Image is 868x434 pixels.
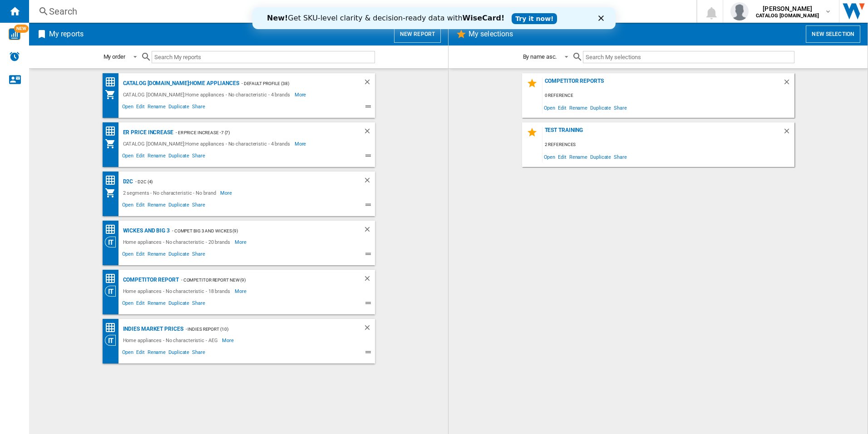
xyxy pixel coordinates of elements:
[105,187,121,198] div: My Assortment
[167,102,191,113] span: Duplicate
[542,139,794,151] div: 2 references
[191,151,207,162] span: Share
[239,78,345,89] div: - Default profile (38)
[121,250,135,261] span: Open
[9,51,20,62] img: alerts-logo.svg
[133,176,345,187] div: - D2C (4)
[589,151,612,163] span: Duplicate
[121,151,135,162] span: Open
[135,299,146,310] span: Edit
[363,176,375,187] div: Delete
[542,101,557,114] span: Open
[557,151,568,163] span: Edit
[121,335,222,346] div: Home appliances - No characteristic - AEG
[179,274,345,286] div: - Competitor Report New (9)
[394,25,441,43] button: New report
[568,101,589,114] span: Rename
[191,102,207,113] span: Share
[756,4,819,13] span: [PERSON_NAME]
[135,151,146,162] span: Edit
[121,274,179,286] div: Competitor report
[121,299,135,310] span: Open
[167,201,191,212] span: Duplicate
[146,299,167,310] span: Rename
[363,127,375,138] div: Delete
[173,127,345,138] div: - ER Price Increase -7 (7)
[105,138,121,149] div: My Assortment
[152,51,375,63] input: Search My reports
[363,323,375,335] div: Delete
[170,225,345,237] div: - COMPET BIG 3 AND WICKES (9)
[105,322,121,333] div: Price Matrix
[105,273,121,284] div: Price Matrix
[783,127,794,139] div: Delete
[49,5,673,18] div: Search
[146,201,167,212] span: Rename
[146,348,167,359] span: Rename
[121,127,173,138] div: ER Price Increase
[191,250,207,261] span: Share
[121,225,170,237] div: Wickes and Big 3
[167,151,191,162] span: Duplicate
[121,323,183,335] div: Indies Market Prices
[121,237,235,247] div: Home appliances - No characteristic - 20 brands
[295,138,308,149] span: More
[542,151,557,163] span: Open
[542,78,783,90] div: Competitor reports
[121,78,239,89] div: CATALOG [DOMAIN_NAME]:Home appliances
[105,335,121,346] div: Category View
[583,51,794,63] input: Search My selections
[191,201,207,212] span: Share
[14,25,29,33] span: NEW
[295,89,308,100] span: More
[105,286,121,297] div: Category View
[612,151,628,163] span: Share
[363,225,375,237] div: Delete
[121,187,221,198] div: 2 segments - No characteristic - No brand
[191,299,207,310] span: Share
[568,151,589,163] span: Rename
[146,250,167,261] span: Rename
[589,101,612,114] span: Duplicate
[135,250,146,261] span: Edit
[121,201,135,212] span: Open
[135,102,146,113] span: Edit
[105,237,121,247] div: Category View
[121,348,135,359] span: Open
[467,25,515,43] h2: My selections
[105,224,121,235] div: Price Matrix
[121,89,295,100] div: CATALOG [DOMAIN_NAME]:Home appliances - No characteristic - 4 brands
[235,237,248,247] span: More
[146,102,167,113] span: Rename
[542,127,783,139] div: Test training
[235,286,248,297] span: More
[105,126,121,137] div: Price Matrix
[363,78,375,89] div: Delete
[135,348,146,359] span: Edit
[167,250,191,261] span: Duplicate
[222,335,235,346] span: More
[612,101,628,114] span: Share
[135,201,146,212] span: Edit
[220,187,233,198] span: More
[167,348,191,359] span: Duplicate
[9,28,20,40] img: wise-card.svg
[756,13,819,19] b: CATALOG [DOMAIN_NAME]
[183,323,345,335] div: - Indies Report (10)
[121,286,235,297] div: Home appliances - No characteristic - 18 brands
[167,299,191,310] span: Duplicate
[783,78,794,90] div: Delete
[363,274,375,286] div: Delete
[146,151,167,162] span: Rename
[121,102,135,113] span: Open
[806,25,860,43] button: New selection
[730,2,749,20] img: profile.jpg
[47,25,85,43] h2: My reports
[121,176,133,187] div: D2C
[346,8,355,14] div: Close
[191,348,207,359] span: Share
